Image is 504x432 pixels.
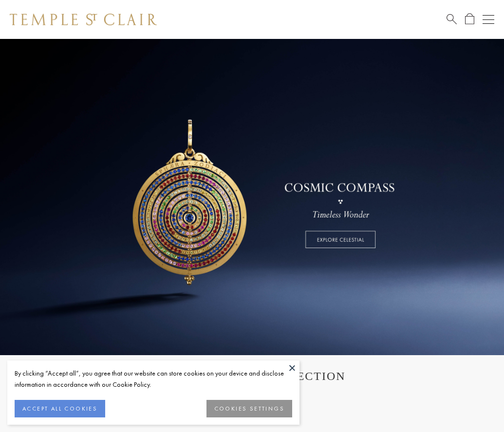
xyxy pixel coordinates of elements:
div: By clicking “Accept all”, you agree that our website can store cookies on your device and disclos... [15,368,292,390]
img: Temple St. Clair [10,14,157,25]
a: Search [447,13,457,25]
a: Open Shopping Bag [465,13,474,25]
button: Open navigation [483,14,494,25]
button: ACCEPT ALL COOKIES [15,400,105,417]
button: COOKIES SETTINGS [206,400,292,417]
